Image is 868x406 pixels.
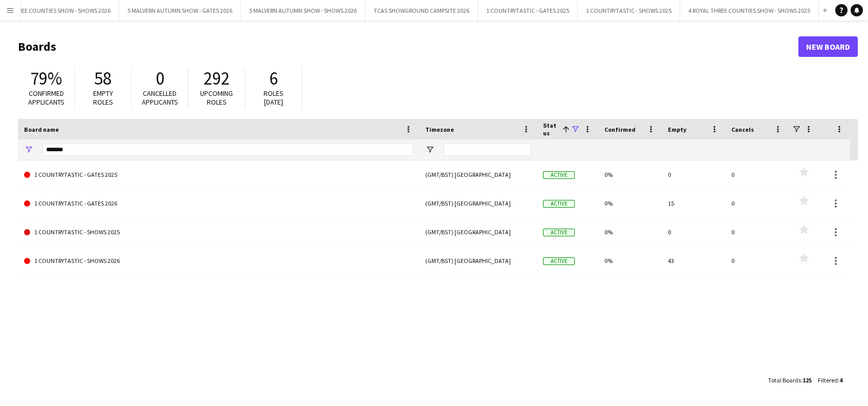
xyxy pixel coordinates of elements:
[578,1,680,21] button: 1 COUNTRYTASTIC - SHOWS 2025
[419,247,537,275] div: (GMT/BST) [GEOGRAPHIC_DATA]
[818,376,838,384] span: Filtered
[119,1,241,21] button: 5 MALVERN AUTUMN SHOW - GATES 2026
[662,247,725,275] div: 43
[28,89,64,107] span: Confirmed applicants
[241,1,365,21] button: 5 MALVERN AUTUMN SHOW - SHOWS 2026
[725,189,789,217] div: 0
[419,218,537,246] div: (GMT/BST) [GEOGRAPHIC_DATA]
[543,257,575,265] span: Active
[30,67,62,90] span: 79%
[668,126,686,133] span: Empty
[543,171,575,179] span: Active
[662,160,725,189] div: 0
[662,218,725,246] div: 0
[200,89,233,107] span: Upcoming roles
[598,160,662,189] div: 0%
[365,1,478,21] button: TCAS SHOWGROUND CAMPSITE 2026
[264,89,284,107] span: Roles [DATE]
[24,218,413,247] a: 1 COUNTRYTASTIC - SHOWS 2025
[142,89,178,107] span: Cancelled applicants
[818,370,842,390] div: :
[18,39,798,54] h1: Boards
[204,67,230,90] span: 292
[24,145,33,154] button: Open Filter Menu
[24,126,59,133] span: Board name
[478,1,578,21] button: 1 COUNTRYTASTIC - GATES 2025
[802,376,812,384] span: 125
[598,189,662,217] div: 0%
[768,376,801,384] span: Total Boards
[419,189,537,217] div: (GMT/BST) [GEOGRAPHIC_DATA]
[425,126,454,133] span: Timezone
[444,144,531,156] input: Timezone Filter Input
[725,247,789,275] div: 0
[839,376,842,384] span: 4
[604,126,636,133] span: Confirmed
[24,160,413,189] a: 1 COUNTRYTASTIC - GATES 2025
[425,145,435,154] button: Open Filter Menu
[768,370,812,390] div: :
[24,189,413,218] a: 1 COUNTRYTASTIC - GATES 2026
[419,160,537,189] div: (GMT/BST) [GEOGRAPHIC_DATA]
[680,1,819,21] button: 4 ROYAL THREE COUNTIES SHOW - SHOWS 2025
[662,189,725,217] div: 15
[731,126,754,133] span: Cancels
[42,144,413,156] input: Board name Filter Input
[725,218,789,246] div: 0
[598,218,662,246] div: 0%
[598,247,662,275] div: 0%
[543,200,575,208] span: Active
[798,36,858,57] a: New Board
[543,121,558,137] span: Status
[93,89,113,107] span: Empty roles
[24,247,413,275] a: 1 COUNTRYTASTIC - SHOWS 2026
[725,160,789,189] div: 0
[269,67,278,90] span: 6
[543,229,575,236] span: Active
[156,67,164,90] span: 0
[94,67,112,90] span: 58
